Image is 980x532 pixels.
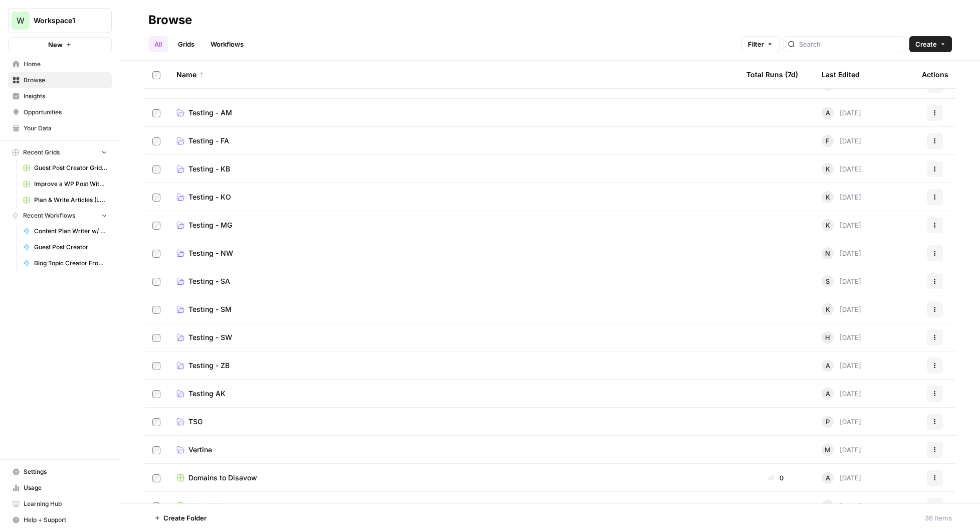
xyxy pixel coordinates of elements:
button: Workspace: Workspace1 [8,8,112,33]
div: Actions [922,61,948,88]
span: TSG [188,417,203,427]
span: Content Plan Writer w/ Visual Suggestions [34,227,107,236]
div: [DATE] [822,303,861,315]
a: Domains to Disavow [176,473,730,483]
a: Testing - AM [176,108,730,118]
a: Home [8,56,112,72]
span: H [825,332,830,342]
a: Testing - NW [176,248,730,258]
div: [DATE] [822,219,861,231]
span: M [825,445,831,455]
a: Browse [8,72,112,88]
span: Testing - SM [188,304,232,314]
span: Browse [24,76,107,85]
span: Vertine [188,445,212,455]
div: Browse [148,12,192,28]
div: 13 [746,501,806,511]
div: [DATE] [822,360,861,372]
div: [DATE] [822,247,861,259]
a: Blog Topic Creator From r/Poker Top Results (Beta) [19,255,112,271]
a: Plan & Write Articles (LUSPS) [19,192,112,208]
div: Last Edited [822,61,860,88]
div: Total Runs (7d) [746,61,798,88]
a: Testing - KB [176,164,730,174]
a: Insights [8,88,112,104]
span: Create Folder [163,513,207,523]
a: Improve a WP Post With Google Guidelines (PND Prod Beta) [19,176,112,192]
span: Help + Support [24,515,107,524]
a: Content Plan Writer w/ Visual Suggestions [19,223,112,239]
span: P [826,417,830,427]
span: Recent Workflows [23,211,75,220]
a: Guest Post Creator Grid (1) [19,160,112,176]
div: [DATE] [822,107,861,119]
span: A [826,361,830,371]
a: TSG [176,417,730,427]
span: Domains to Disavow [188,473,257,483]
div: [DATE] [822,472,861,484]
a: Learning Hub [8,496,112,512]
div: 36 Items [925,513,952,523]
span: W [17,15,25,27]
span: New Grid [188,501,220,511]
button: Recent Grids [8,145,112,160]
a: Testing AK [176,389,730,399]
span: A [826,389,830,399]
a: Testing - FA [176,136,730,146]
span: Testing - MG [188,220,232,230]
span: Recent Grids [23,148,60,157]
a: Vertine [176,445,730,455]
div: 0 [746,473,806,483]
span: Blog Topic Creator From r/Poker Top Results (Beta) [34,259,107,268]
span: Usage [24,483,107,492]
span: Guest Post Creator Grid (1) [34,163,107,172]
span: Workspace1 [34,16,94,26]
span: F [826,136,830,146]
div: [DATE] [822,191,861,203]
span: New [48,40,63,50]
span: S [826,276,830,286]
span: Improve a WP Post With Google Guidelines (PND Prod Beta) [34,180,107,189]
a: All [148,36,168,52]
span: M [825,501,831,511]
button: Create Folder [148,510,213,526]
div: [DATE] [822,388,861,400]
span: A [826,473,830,483]
span: Home [24,60,107,69]
div: Name [176,61,730,88]
span: Your Data [24,124,107,133]
span: Testing - KB [188,164,230,174]
a: Workflows [205,36,250,52]
a: Grids [172,36,201,52]
span: K [826,164,830,174]
a: Testing - SW [176,332,730,342]
button: Help + Support [8,512,112,528]
span: Settings [24,467,107,476]
span: Testing - NW [188,248,233,258]
span: Testing - AM [188,108,232,118]
span: Opportunities [24,108,107,117]
span: K [826,304,830,314]
span: Testing AK [188,389,226,399]
span: Plan & Write Articles (LUSPS) [34,196,107,205]
span: K [826,220,830,230]
a: Testing - SM [176,304,730,314]
span: Testing - SW [188,332,232,342]
input: Search [799,39,901,49]
a: Guest Post Creator [19,239,112,255]
a: Testing - ZB [176,361,730,371]
span: K [826,192,830,202]
span: Learning Hub [24,499,107,508]
a: Opportunities [8,104,112,120]
a: New Grid [176,501,730,511]
button: Recent Workflows [8,208,112,223]
span: Testing - SA [188,276,230,286]
a: Testing - MG [176,220,730,230]
a: Your Data [8,120,112,136]
div: [DATE] [822,416,861,428]
a: Usage [8,480,112,496]
div: [DATE] [822,331,861,343]
div: [DATE] [822,163,861,175]
button: Filter [741,36,779,52]
div: [DATE] [822,500,861,512]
